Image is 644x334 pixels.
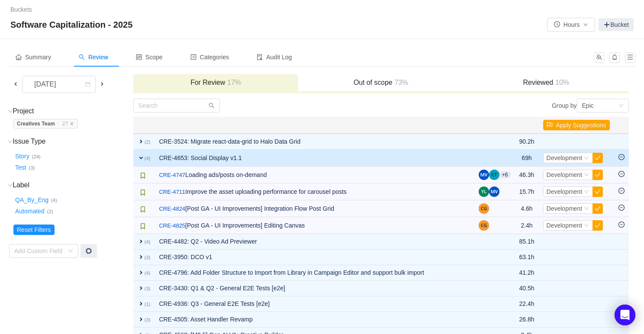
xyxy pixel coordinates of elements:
[155,281,474,296] td: CRE-3430: Q1 & Q2 - General E2E Tests [e2e]
[515,265,539,281] td: 41.2h
[79,54,85,60] i: icon: search
[145,270,151,276] small: (4)
[51,198,57,203] small: (4)
[138,254,145,260] span: expand
[155,312,474,328] td: CRE-4505: Asset Handler Revamp
[145,239,151,244] small: (4)
[16,54,51,61] span: Summary
[547,188,583,195] span: Development
[479,220,489,231] img: CG
[303,78,459,87] h3: Out of scope
[393,79,409,86] span: 73%
[515,250,539,265] td: 63.1h
[17,121,55,127] strong: Creatives Team
[10,6,32,13] a: Buckets
[515,200,539,217] td: 4.6h
[145,255,151,260] small: (3)
[155,134,474,150] td: CRE-3524: Migrate react-data-grid to Halo Data Grid
[138,285,145,292] span: expand
[47,209,53,214] small: (2)
[618,205,625,211] i: icon: minus-circle
[8,183,13,188] i: icon: down
[155,150,474,167] td: CRE-4653: Social Display v1.1
[592,220,603,231] button: icon: check
[136,54,142,60] i: icon: control
[139,206,146,213] img: 10315
[138,154,145,161] span: expand
[515,281,539,296] td: 40.5h
[145,302,151,307] small: (1)
[10,18,138,32] span: Software Capitalization - 2025
[592,153,603,163] button: icon: check
[155,183,474,200] td: Improve the asset uploading performance for carousel posts
[133,99,220,112] input: Search
[592,203,603,214] button: icon: check
[584,172,589,178] i: icon: down
[479,170,489,180] img: MV
[159,188,185,196] a: CRE-4711
[155,200,474,217] td: [Post GA - UI Improvements] Integration Flow Post Grid
[145,317,151,322] small: (3)
[468,78,625,87] h3: Reviewed
[489,186,499,197] img: MV
[618,188,625,194] i: icon: minus-circle
[618,171,625,177] i: icon: minus-circle
[479,203,489,214] img: CG
[584,223,589,229] i: icon: down
[155,250,474,265] td: CRE-3950: DCO v1
[79,54,108,61] span: Review
[13,193,51,207] button: QA_By_Eng
[138,238,145,245] span: expand
[13,205,47,218] button: Automated
[155,265,474,281] td: CRE-4796: Add Folder Structure to Import from Library in Campaign Editor and support bulk import
[609,52,620,63] button: icon: bell
[138,316,145,323] span: expand
[155,296,474,312] td: CRE-4936: Q3 - General E2E Tests [e2e]
[553,79,569,86] span: 10%
[13,137,132,146] h3: Issue Type
[14,247,64,255] div: Add Custom Field
[13,225,55,235] button: Reset Filters
[209,103,215,109] i: icon: search
[139,172,146,179] img: 10315
[584,206,589,212] i: icon: down
[515,134,539,150] td: 90.2h
[547,205,583,212] span: Development
[515,150,539,167] td: 69h
[70,122,74,126] i: icon: close
[145,156,151,161] small: (4)
[138,300,145,307] span: expand
[8,139,13,144] i: icon: down
[257,54,292,61] span: Audit Log
[515,183,539,200] td: 15.7h
[515,217,539,234] td: 2.4h
[16,54,22,60] i: icon: home
[582,99,594,112] div: Epic
[618,103,624,109] i: icon: down
[515,312,539,328] td: 26.8h
[139,189,146,196] img: 10315
[159,171,185,180] a: CRE-4747
[159,222,185,230] a: CRE-4825
[190,54,196,60] i: icon: profile
[592,170,603,180] button: icon: check
[615,305,635,325] div: Open Intercom Messenger
[32,154,41,159] small: (24)
[547,171,583,178] span: Development
[547,222,583,229] span: Development
[85,82,90,88] i: icon: calendar
[27,76,64,93] div: [DATE]
[29,165,35,170] small: (3)
[592,186,603,197] button: icon: check
[13,161,29,175] button: Test
[599,18,634,31] a: Bucket
[547,154,583,161] span: Development
[225,79,241,86] span: 17%
[138,78,294,87] h3: For Review
[618,154,625,160] i: icon: minus-circle
[139,223,146,230] img: 10315
[13,107,132,116] h3: Project
[155,234,474,250] td: CRE-4482: Q2 - Video Ad Previewer
[13,181,132,189] h3: Label
[155,217,474,234] td: [Post GA - UI Improvements] Editing Canvas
